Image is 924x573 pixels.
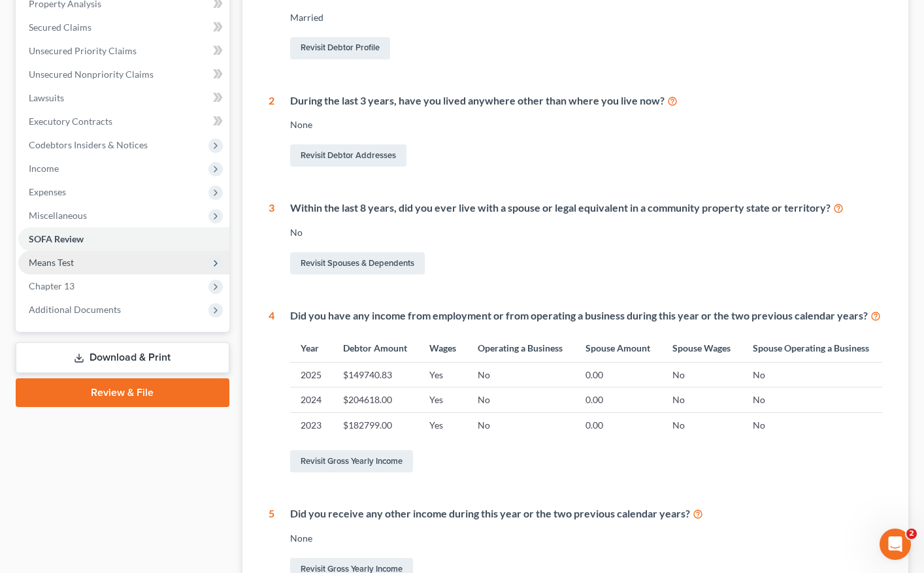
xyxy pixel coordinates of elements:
a: Lawsuits [18,86,229,110]
a: Secured Claims [18,16,229,39]
div: Did you have any income from employment or from operating a business during this year or the two ... [290,308,883,323]
th: Spouse Amount [575,334,662,362]
a: Revisit Spouses & Dependents [290,252,425,274]
td: 2024 [290,387,333,412]
td: No [662,412,742,437]
td: $204618.00 [333,387,419,412]
div: Married [290,11,883,24]
td: Yes [419,363,467,387]
a: Revisit Gross Yearly Income [290,450,413,472]
div: 2 [269,93,274,170]
span: Secured Claims [29,22,91,33]
td: Yes [419,412,467,437]
th: Spouse Operating a Business [742,334,882,362]
a: Revisit Debtor Profile [290,37,390,59]
a: Unsecured Priority Claims [18,39,229,63]
a: Review & File [16,378,229,407]
div: 3 [269,201,274,277]
div: During the last 3 years, have you lived anywhere other than where you live now? [290,93,883,108]
a: Revisit Debtor Addresses [290,144,406,167]
th: Wages [419,334,467,362]
div: Did you receive any other income during this year or the two previous calendar years? [290,506,883,521]
td: No [742,363,882,387]
th: Spouse Wages [662,334,742,362]
span: SOFA Review [29,233,84,244]
th: Operating a Business [467,334,575,362]
span: Chapter 13 [29,280,74,291]
span: 2 [906,529,917,539]
span: Codebtors Insiders & Notices [29,139,148,150]
th: Debtor Amount [333,334,419,362]
span: Income [29,163,59,174]
td: $149740.83 [333,363,419,387]
a: SOFA Review [18,227,229,251]
td: 2025 [290,363,333,387]
a: Executory Contracts [18,110,229,133]
span: Additional Documents [29,304,121,315]
td: 0.00 [575,363,662,387]
td: Yes [419,387,467,412]
span: Miscellaneous [29,210,87,221]
span: Unsecured Nonpriority Claims [29,69,154,80]
a: Unsecured Nonpriority Claims [18,63,229,86]
th: Year [290,334,333,362]
iframe: Intercom live chat [880,529,911,560]
a: Download & Print [16,342,229,373]
td: No [467,363,575,387]
td: No [662,363,742,387]
td: No [467,412,575,437]
td: No [742,387,882,412]
div: None [290,532,883,545]
td: 0.00 [575,412,662,437]
div: 4 [269,308,274,475]
div: No [290,226,883,239]
td: 0.00 [575,387,662,412]
span: Executory Contracts [29,116,112,127]
span: Unsecured Priority Claims [29,45,137,56]
td: No [742,412,882,437]
span: Lawsuits [29,92,64,103]
span: Expenses [29,186,66,197]
div: Within the last 8 years, did you ever live with a spouse or legal equivalent in a community prope... [290,201,883,216]
span: Means Test [29,257,74,268]
div: None [290,118,883,131]
td: No [467,387,575,412]
td: $182799.00 [333,412,419,437]
td: No [662,387,742,412]
td: 2023 [290,412,333,437]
